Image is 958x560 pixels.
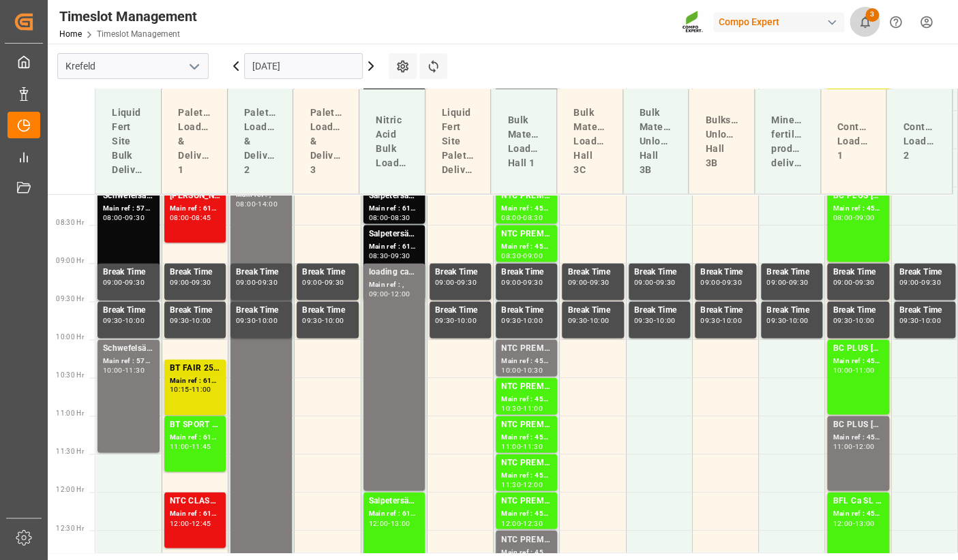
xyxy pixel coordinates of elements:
div: 09:30 [899,317,919,324]
div: 12:00 [833,520,852,526]
div: Salpetersäure 60 lose [369,495,419,508]
div: 09:30 [324,279,344,285]
div: 11:30 [523,444,543,450]
div: 09:30 [391,253,410,259]
div: [PERSON_NAME] 8-8-6 20L (x48) DE,ENTPL N 12-4-6 25kg (x40) D,A,CHBT FAIR 25-5-8 35%UH 3M 25kg (x4... [170,189,220,203]
div: - [521,520,523,526]
div: - [587,317,589,324]
div: NTC PREMIUM [DATE]+3+TE BULK [501,342,552,356]
div: 09:30 [567,317,587,324]
div: 09:30 [722,279,742,285]
span: 08:30 Hr [56,219,84,226]
div: 10:00 [192,317,211,324]
div: 11:00 [192,386,211,392]
div: Break Time [302,266,353,279]
div: 12:00 [170,520,190,526]
div: Liquid Fert Site Bulk Delivery [106,100,150,183]
div: 10:00 [103,367,123,373]
div: Schwefelsäure SO3 rein (Frisch-Ware) [103,342,154,356]
div: Main ref : , [369,279,419,291]
div: 09:00 [103,279,123,285]
div: Main ref : 4500000569, 2000000524 [833,203,883,215]
div: Break Time [766,304,817,317]
div: - [521,215,523,221]
div: BFL Ca SL 200L (x4) CL,ES,LAT MTO [833,495,883,508]
div: 09:30 [766,317,786,324]
div: 12:00 [855,444,875,450]
div: 10:00 [589,317,609,324]
div: - [256,201,258,207]
div: - [190,317,192,324]
div: - [455,317,457,324]
div: NTC PREMIUM [DATE]+3+TE BULK [501,228,552,241]
div: 09:30 [170,317,190,324]
div: 09:30 [103,317,123,324]
div: BC PLUS [DATE] 6M 25kg (x42) WW [833,189,883,203]
div: - [123,279,125,285]
div: 09:00 [369,291,389,297]
div: Break Time [103,266,154,279]
div: - [322,317,324,324]
div: 10:00 [324,317,344,324]
div: 08:00 [170,215,190,221]
div: - [455,279,457,285]
div: 10:15 [170,386,190,392]
button: Compo Expert [713,9,850,35]
div: Break Time [634,266,685,279]
div: - [786,279,788,285]
div: 09:00 [170,279,190,285]
div: NTC CLASSIC [DATE] 25kg (x40) DE,EN,PLTPL N 12-4-6 25kg (x40) D,A,CHEST TE-MAX 11-48 20kg (x45) D... [170,495,220,508]
div: Break Time [302,304,353,317]
div: - [720,317,722,324]
div: - [521,405,523,411]
span: 09:30 Hr [56,295,84,302]
span: 12:30 Hr [56,524,84,531]
div: Break Time [103,304,154,317]
div: Break Time [833,304,883,317]
div: Main ref : 6100001581, 2000001362 [369,241,419,253]
div: 08:30 [391,215,410,221]
div: 08:45 [192,215,211,221]
div: BT FAIR 25-5-8 35%UH 3M 25kg (x40) INTNTC PREMIUM [DATE]+3+TE 600kg BBNTC PREMIUM [DATE] 25kg (x4... [170,362,220,375]
div: - [852,317,854,324]
input: DD.MM.YYYY [244,53,363,79]
div: 12:00 [501,520,521,526]
div: 09:00 [302,279,322,285]
div: Main ref : 4500001017, 2000001045 [501,241,552,253]
div: 09:30 [302,317,322,324]
div: - [123,215,125,221]
span: 10:00 Hr [56,333,84,341]
div: Salpetersäure 53 lose [369,189,419,203]
div: BT SPORT [DATE] 25%UH 3M 25kg (x40) INTNTC N-MAX 24-5-5 50kg(x21) A,BNL,D,EN,PLNTC PREMIUM [DATE]... [170,418,220,432]
div: 09:30 [501,317,521,324]
div: 09:00 [833,279,852,285]
div: 08:00 [833,215,852,221]
div: - [322,279,324,285]
div: Break Time [899,304,950,317]
div: 10:00 [523,317,543,324]
div: NTC PREMIUM [DATE]+3+TE BULK [501,456,552,470]
div: Break Time [236,304,286,317]
div: - [521,367,523,373]
div: 11:00 [501,444,521,450]
div: - [388,520,390,526]
div: 11:30 [501,482,521,488]
div: NTC PREMIUM [DATE]+3+TE BULK [501,380,552,394]
div: - [852,444,854,450]
div: 10:00 [855,317,875,324]
div: Break Time [435,304,485,317]
div: Break Time [236,266,286,279]
div: 13:00 [855,520,875,526]
div: - [388,215,390,221]
div: 09:30 [700,317,720,324]
div: 10:30 [501,405,521,411]
div: - [852,520,854,526]
div: - [521,317,523,324]
div: - [852,367,854,373]
div: Salpetersäure 53 lose [369,228,419,241]
div: - [123,367,125,373]
div: Break Time [501,266,552,279]
img: Screenshot%202023-09-29%20at%2010.02.21.png_1712312052.png [682,10,704,34]
div: Main ref : 4500001022, 2000001045 [501,432,552,444]
div: Break Time [567,304,618,317]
